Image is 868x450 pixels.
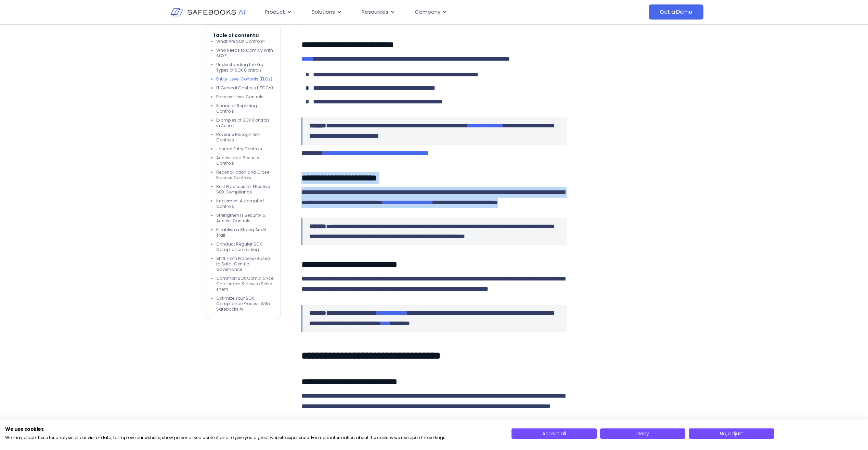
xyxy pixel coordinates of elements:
li: Revenue Recognition Controls [216,132,274,143]
li: Common SOX Compliance Challenges & How to Solve Them [216,276,274,292]
p: We may place these for analysis of our visitor data, to improve our website, show personalised co... [5,435,501,441]
li: Financial Reporting Controls [216,103,274,114]
li: Shift From Process-Based to Data-Centric Governance [216,256,274,272]
div: Menu Toggle [259,5,580,19]
span: Solutions [312,8,335,16]
li: What Are SOX Controls? [216,39,274,44]
li: Process-Level Controls [216,94,274,100]
a: Get a Demo [649,4,703,20]
li: Establish a Strong Audit Trail [216,227,274,238]
li: Reconciliation and Close Process Controls [216,170,274,180]
span: Resources [362,8,388,16]
li: Conduct Regular SOX Compliance Testing [216,241,274,252]
li: Best Practices for Effective SOX Compliance [216,184,274,195]
button: Deny all cookies [600,428,685,439]
span: Get a Demo [660,9,692,15]
span: Deny [637,430,649,437]
li: IT General Controls (ITGCs) [216,85,274,91]
li: Implement Automated Controls [216,198,274,209]
li: Who Needs to Comply With SOX? [216,48,274,59]
li: Optimize Your SOX Compliance Process With Safebooks AI [216,296,274,312]
li: Examples of SOX Controls in Action [216,117,274,128]
li: Entity-Level Controls (ELCs) [216,76,274,82]
li: Understanding the Key Types of SOX Controls [216,62,274,73]
h2: We use cookies [5,426,501,432]
li: Journal Entry Controls [216,146,274,152]
span: Company [415,8,440,16]
p: Table of contents: [213,32,274,39]
nav: Menu [259,5,580,19]
li: Access and Security Controls [216,155,274,166]
span: Product [265,8,285,16]
span: Accept all [542,430,566,437]
button: Accept all cookies [511,428,597,439]
li: Strengthen IT Security & Access Controls [216,213,274,224]
button: Adjust cookie preferences [689,428,774,439]
span: No, adjust [720,430,743,437]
